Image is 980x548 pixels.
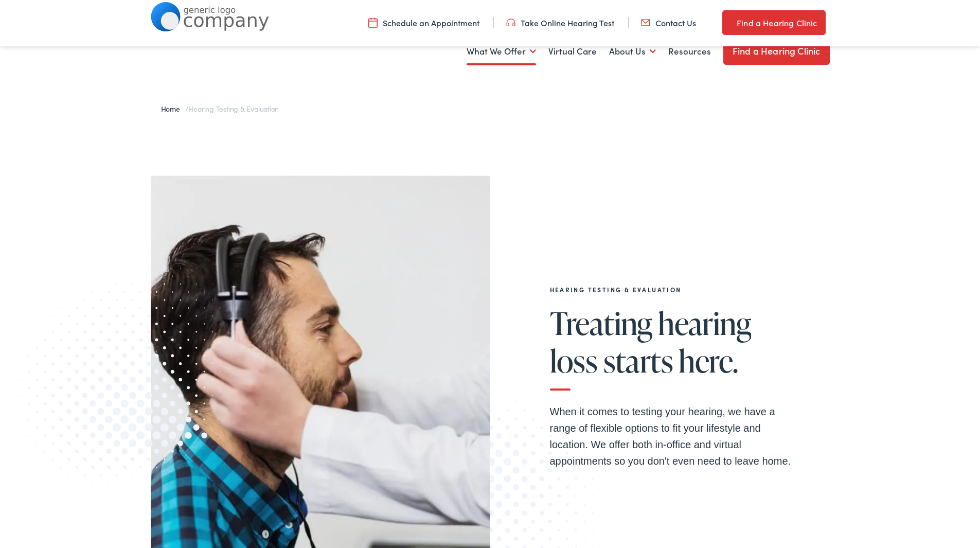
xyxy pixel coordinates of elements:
[603,344,673,378] span: starts
[548,32,597,70] a: Virtual Care
[668,32,711,70] a: Resources
[722,16,732,29] img: utility icon
[161,103,185,114] a: Home
[368,17,479,28] a: Schedule an Appointment
[658,306,751,340] span: hearing
[188,103,279,114] span: Hearing Testing & Evaluation
[641,17,696,28] a: Contact Us
[641,17,650,28] img: utility icon
[550,344,598,378] span: loss
[550,286,797,293] h2: Hearing Testing & Evaluation
[506,17,515,28] img: utility icon
[161,103,279,114] span: /
[609,32,656,70] a: About Us
[550,306,652,340] span: Treating
[679,344,738,378] span: here.
[506,17,614,28] a: Take Online Hearing Test
[723,37,830,65] a: Find a Hearing Clinic
[722,10,825,35] a: Find a Hearing Clinic
[368,17,378,28] img: utility icon
[467,32,536,70] a: What We Offer
[550,403,797,469] p: When it comes to testing your hearing, we have a range of flexible options to fit your lifestyle ...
